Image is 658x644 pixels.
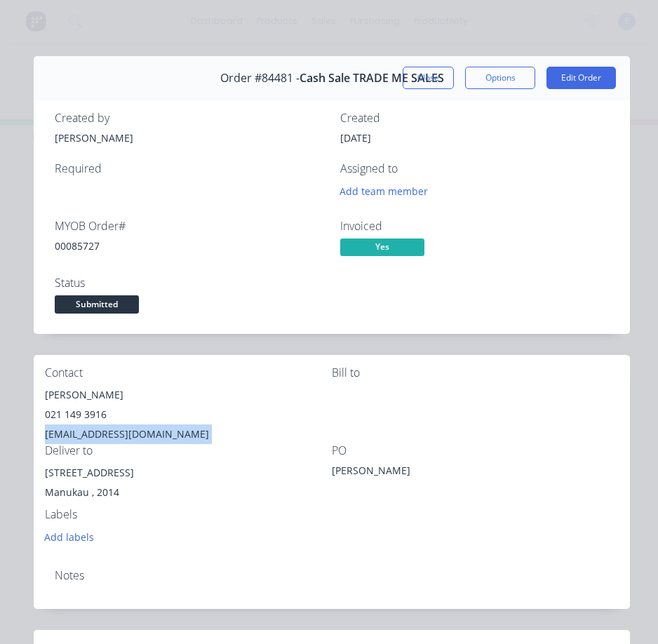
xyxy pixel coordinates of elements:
div: Status [55,276,323,290]
div: Created by [55,112,323,125]
div: Bill to [332,366,619,380]
button: Add labels [37,527,102,546]
button: Edit Order [546,67,616,89]
div: Created [340,112,609,125]
span: [DATE] [340,131,371,145]
div: PO [332,444,619,457]
span: Order #84481 - [220,72,300,85]
div: Required [55,162,323,175]
div: MYOB Order # [55,220,323,233]
div: [PERSON_NAME] [55,130,323,145]
span: Yes [340,239,424,256]
div: [PERSON_NAME]021 149 3916[EMAIL_ADDRESS][DOMAIN_NAME] [45,385,332,444]
div: Contact [45,366,332,380]
div: Notes [55,569,609,582]
div: [STREET_ADDRESS] [45,463,332,483]
button: Add team member [340,182,436,201]
div: Manukau , 2014 [45,483,332,502]
button: Options [465,67,535,89]
div: [PERSON_NAME] [332,463,507,483]
button: Submitted [55,295,139,316]
div: Labels [45,508,332,521]
button: Add team member [333,182,436,201]
div: [STREET_ADDRESS]Manukau , 2014 [45,463,332,508]
span: Submitted [55,295,139,313]
div: 00085727 [55,239,323,253]
div: [EMAIL_ADDRESS][DOMAIN_NAME] [45,424,332,444]
div: [PERSON_NAME] [45,385,332,405]
div: Deliver to [45,444,332,457]
div: Invoiced [340,220,609,233]
span: Cash Sale TRADE ME SALES [300,72,444,85]
div: 021 149 3916 [45,405,332,424]
button: Close [403,67,454,89]
div: Assigned to [340,162,609,175]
